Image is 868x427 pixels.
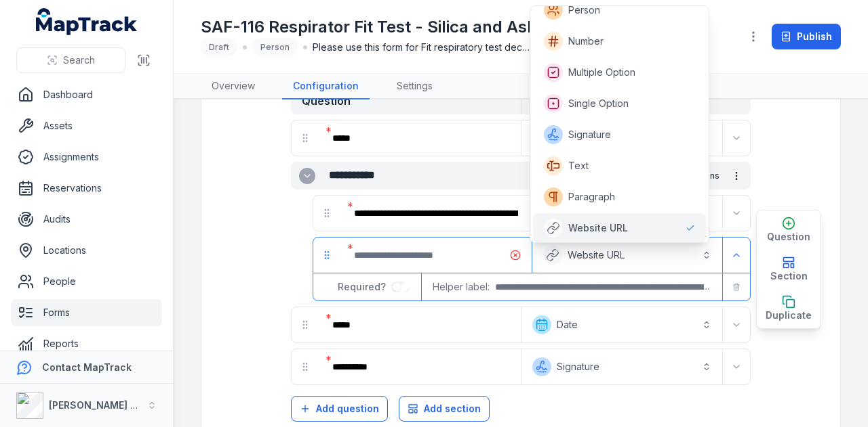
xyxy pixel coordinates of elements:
[568,128,611,141] span: Signature
[530,5,710,243] div: Website URL
[568,97,629,110] span: Single Option
[568,221,628,235] span: Website URL
[535,240,719,270] button: Website URL
[568,66,635,79] span: Multiple Option
[568,35,604,48] span: Number
[568,159,589,173] span: Text
[568,190,615,204] span: Paragraph
[568,3,600,17] span: Person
